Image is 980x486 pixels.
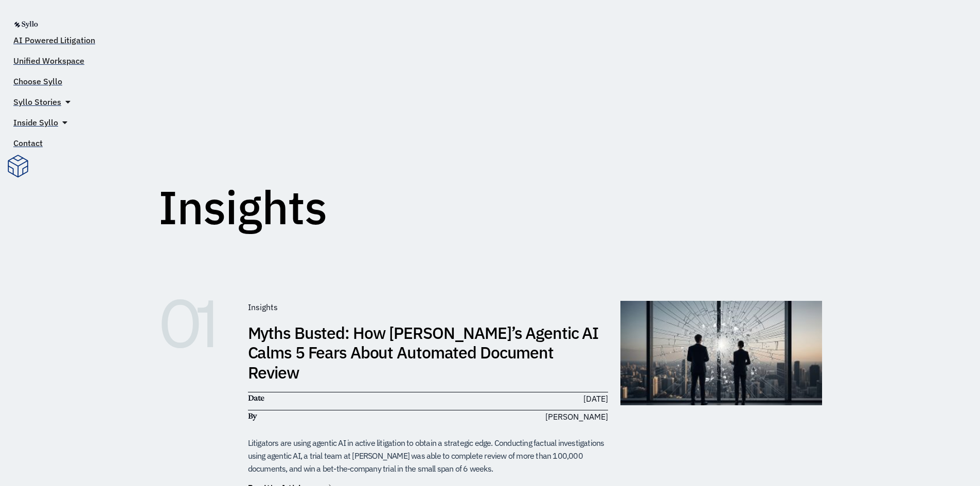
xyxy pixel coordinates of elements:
[5,30,46,153] div: Menu Toggle
[13,55,84,67] a: Unified Workspace
[13,116,58,129] a: Inside Syllo
[248,322,599,383] a: Myths Busted: How [PERSON_NAME]’s Agentic AI Calms 5 Fears About Automated Document Review
[5,30,46,153] nav: Menu
[13,34,95,46] a: AI Powered Litigation
[583,393,608,404] time: [DATE]
[248,410,423,422] h6: By
[158,184,327,230] h1: Insights
[13,21,38,28] img: syllo
[248,302,278,312] span: Insights
[248,437,608,475] div: Litigators are using agentic AI in active litigation to obtain a strategic edge. Conducting factu...
[13,75,62,87] a: Choose Syllo
[545,410,608,423] span: [PERSON_NAME]
[13,96,61,108] a: Syllo Stories
[158,301,236,347] h6: 01
[13,137,43,149] a: Contact
[248,392,423,404] h6: Date
[620,301,822,405] img: muthsBusted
